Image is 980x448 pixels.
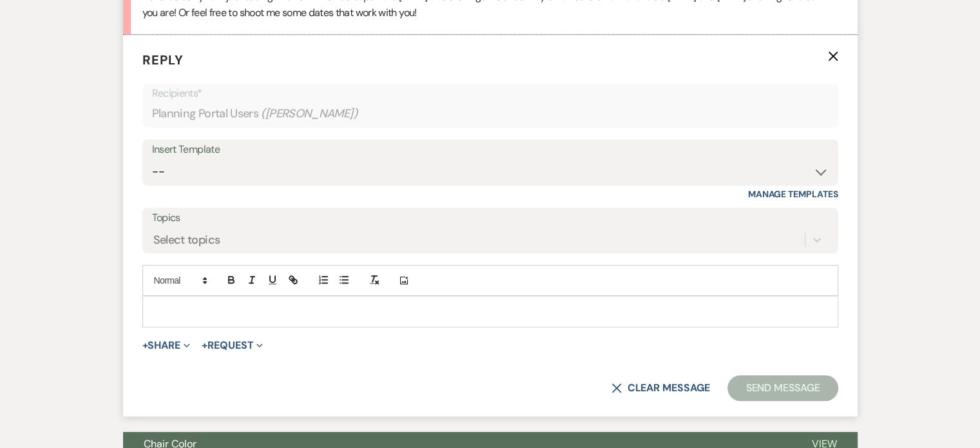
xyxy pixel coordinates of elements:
span: + [142,340,148,351]
button: Share [142,340,191,351]
span: + [202,340,207,351]
div: Insert Template [152,141,829,159]
div: Select topics [153,231,220,249]
p: Recipients* [152,85,829,102]
a: Manage Templates [748,188,838,200]
button: Request [202,340,263,351]
span: ( [PERSON_NAME] ) [261,105,358,122]
button: Send Message [727,375,838,401]
span: Reply [142,52,184,68]
label: Topics [152,209,829,228]
div: Planning Portal Users [152,101,829,126]
button: Clear message [611,383,709,393]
